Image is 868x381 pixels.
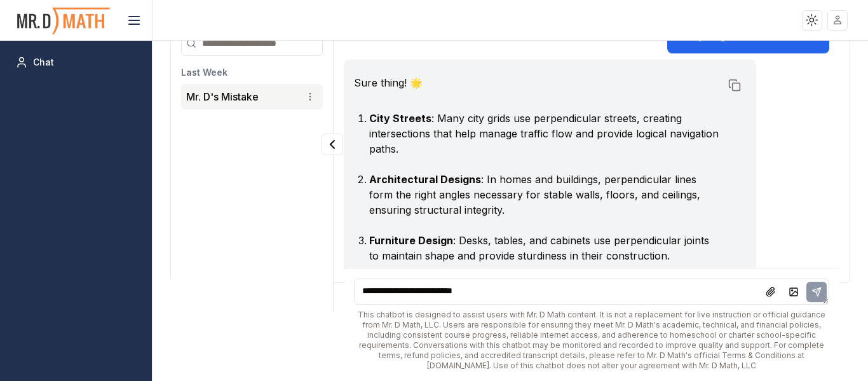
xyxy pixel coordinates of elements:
[369,172,721,218] p: : In homes and buildings, perpendicular lines form the right angles necessary for stable walls, f...
[186,89,259,104] p: Mr. D's Mistake
[354,75,721,90] p: Sure thing! 🌟
[10,51,142,74] a: Chat
[369,233,721,263] p: : Desks, tables, and cabinets use perpendicular joints to maintain shape and provide sturdiness i...
[369,234,453,247] strong: Furniture Design
[369,111,721,156] p: : Many city grids use perpendicular streets, creating intersections that help manage traffic flow...
[829,11,847,29] img: placeholder-user.jpg
[302,89,318,104] button: Conversation options
[354,310,829,371] div: This chatbot is designed to assist users with Mr. D Math content. It is not a replacement for liv...
[181,66,323,79] h3: Last Week
[322,134,343,155] button: Collapse panel
[33,56,54,69] span: Chat
[369,173,481,186] strong: Architectural Designs
[369,112,431,125] strong: City Streets
[16,4,111,38] img: PromptOwl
